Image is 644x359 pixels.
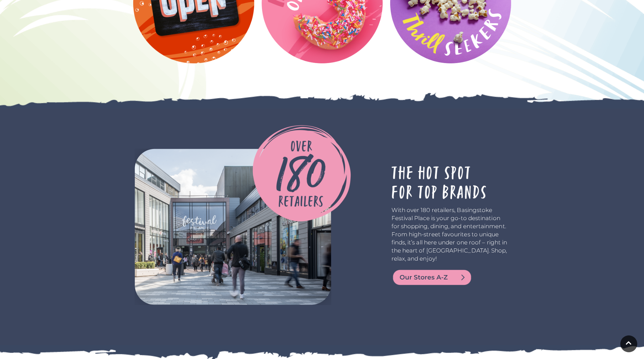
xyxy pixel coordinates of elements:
p: With over 180 retailers, Basingstoke Festival Place is your go-to destination for shopping, dinin... [391,206,510,263]
a: Our Stores A-Z [391,269,473,286]
span: Our Stores A-Z [400,273,481,282]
